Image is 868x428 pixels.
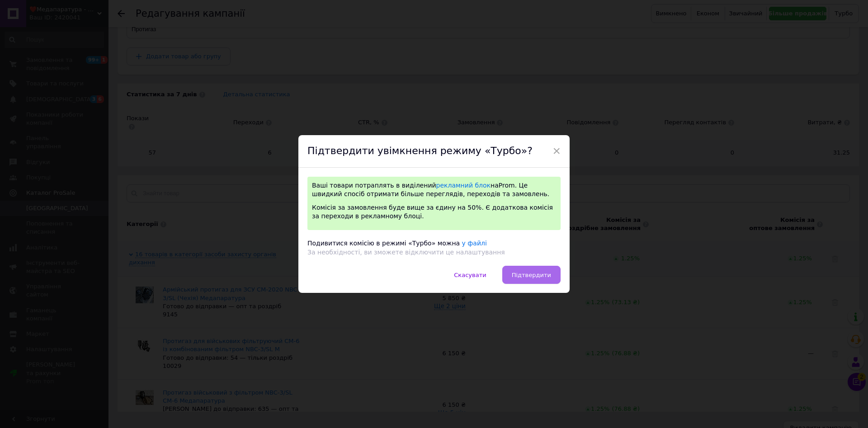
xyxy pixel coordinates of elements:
span: Ваші товари потраплять в виділений на Prom . Це швидкий спосіб отримати більше переглядів, перехо... [312,182,549,198]
span: Подивитися комісію в режимі «Турбо» можна [307,240,460,247]
div: Підтвердити увімкнення режиму «Турбо»? [298,135,570,168]
span: За необхідності, ви зможете відключити це налаштування [307,249,505,256]
button: Скасувати [444,266,495,284]
a: рекламний блок [436,182,491,189]
span: Скасувати [454,272,486,278]
span: Підтвердити [512,272,551,278]
button: Підтвердити [502,266,561,284]
span: × [552,143,561,159]
div: Комісія за замовлення буде вище за єдину на 50%. Є додаткова комісія за переходи в рекламному блоці. [312,203,556,221]
a: у файлі [462,240,487,247]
